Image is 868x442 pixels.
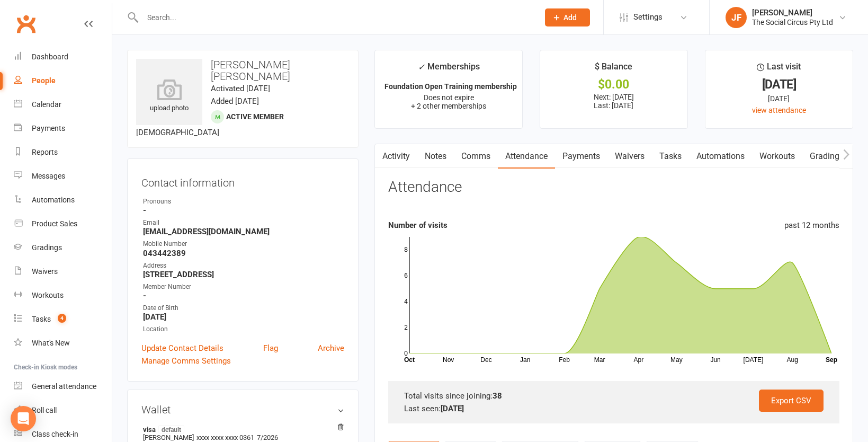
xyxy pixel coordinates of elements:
div: Roll call [32,406,57,414]
div: Mobile Number [143,239,344,249]
strong: [EMAIL_ADDRESS][DOMAIN_NAME] [143,227,344,236]
a: Notes [417,144,454,169]
span: + 2 other memberships [411,102,486,110]
a: What's New [14,331,112,355]
div: Reports [32,148,58,156]
div: General attendance [32,382,96,391]
h3: Wallet [141,404,344,416]
p: Next: [DATE] Last: [DATE] [550,93,678,110]
div: Tasks [32,315,51,323]
a: Workouts [14,284,112,307]
div: Workouts [32,291,64,299]
span: Active member [226,112,284,121]
a: Attendance [498,144,555,169]
div: Product Sales [32,219,77,228]
button: Add [545,8,590,26]
span: Add [563,13,577,22]
div: Date of Birth [143,303,344,313]
div: What's New [32,339,70,347]
a: Tasks 4 [14,307,112,331]
time: Added [DATE] [211,96,259,106]
div: Gradings [32,243,62,252]
div: Payments [32,124,65,132]
span: default [158,425,184,434]
a: Waivers [14,260,112,284]
a: General attendance kiosk mode [14,375,112,399]
div: Last visit [757,60,801,79]
strong: - [143,206,344,215]
strong: - [143,291,344,300]
h3: Attendance [388,179,462,196]
strong: 043442389 [143,249,344,258]
div: [DATE] [715,79,843,90]
div: Dashboard [32,52,68,61]
a: Product Sales [14,212,112,236]
strong: [DATE] [441,404,464,413]
div: Calendar [32,100,61,109]
i: ✓ [418,62,425,72]
div: [DATE] [715,93,843,104]
div: upload photo [136,79,202,114]
div: Total visits since joining: [404,390,824,402]
span: [DEMOGRAPHIC_DATA] [136,128,219,137]
a: Reports [14,140,112,164]
div: past 12 months [784,219,839,232]
span: 4 [58,314,66,323]
h3: Contact information [141,173,344,189]
time: Activated [DATE] [211,84,270,93]
a: Archive [318,342,344,355]
input: Search... [139,10,531,25]
div: Open Intercom Messenger [11,406,36,431]
a: Clubworx [13,11,39,37]
a: Dashboard [14,45,112,69]
a: Automations [14,188,112,212]
div: JF [726,7,747,28]
a: Manage Comms Settings [141,355,231,367]
a: Gradings [14,236,112,260]
div: People [32,76,56,85]
div: Last seen: [404,402,824,415]
div: Memberships [418,60,480,79]
div: Email [143,218,344,228]
a: People [14,69,112,93]
div: $ Balance [595,60,632,79]
span: Settings [633,5,663,29]
div: Waivers [32,267,58,276]
a: Automations [689,144,752,169]
h3: [PERSON_NAME] [PERSON_NAME] [136,59,350,82]
span: xxxx xxxx xxxx 0361 [196,434,254,441]
strong: visa [143,425,339,434]
a: Activity [375,144,417,169]
strong: [STREET_ADDRESS] [143,270,344,279]
a: Waivers [607,144,652,169]
div: Class check-in [32,430,78,438]
div: Member Number [143,282,344,292]
strong: 38 [493,391,502,401]
a: Messages [14,164,112,188]
div: Address [143,261,344,271]
strong: Number of visits [388,220,448,230]
div: Pronouns [143,197,344,207]
div: Messages [32,172,65,180]
div: $0.00 [550,79,678,90]
a: Roll call [14,399,112,422]
a: Flag [263,342,278,355]
a: Calendar [14,93,112,117]
a: Tasks [652,144,689,169]
div: Location [143,324,344,334]
div: Automations [32,196,75,204]
a: Payments [555,144,607,169]
a: Workouts [752,144,802,169]
a: view attendance [752,106,806,114]
a: Comms [454,144,498,169]
a: Export CSV [759,390,824,412]
strong: [DATE] [143,312,344,322]
a: Update Contact Details [141,342,223,355]
div: The Social Circus Pty Ltd [752,17,833,27]
a: Payments [14,117,112,140]
span: Does not expire [424,93,474,102]
div: [PERSON_NAME] [752,8,833,17]
strong: Foundation Open Training membership [384,82,517,91]
span: 7/2026 [257,434,278,441]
